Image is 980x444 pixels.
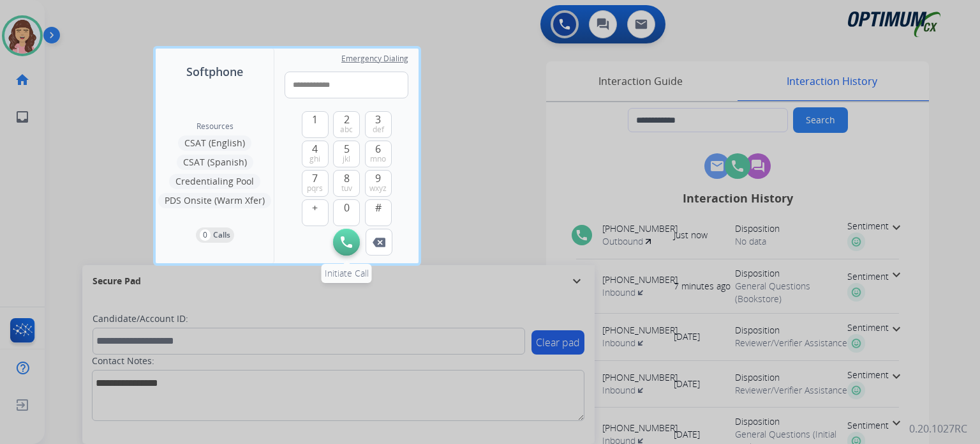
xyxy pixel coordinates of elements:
button: 0 [333,199,360,226]
span: def [373,125,384,135]
button: 2abc [333,111,360,138]
span: mno [370,154,386,164]
button: 3def [365,111,392,138]
span: Softphone [186,63,243,80]
span: + [312,200,318,215]
span: 5 [344,141,350,157]
button: 1 [302,111,329,138]
button: CSAT (English) [178,135,251,151]
span: abc [340,125,353,135]
span: wxyz [369,183,387,194]
button: Credentialing Pool [169,174,260,189]
button: PDS Onsite (Warm Xfer) [158,193,271,208]
span: ghi [309,154,320,164]
p: Calls [213,229,230,241]
span: 8 [344,171,350,186]
button: 5jkl [333,141,360,167]
span: 4 [312,141,318,157]
span: 7 [312,171,318,186]
button: 9wxyz [365,170,392,197]
button: # [365,199,392,226]
span: 6 [375,141,381,157]
span: pqrs [307,183,323,194]
span: jkl [343,154,350,164]
button: 4ghi [302,141,329,167]
span: 3 [375,112,381,127]
span: 2 [344,112,350,127]
span: Emergency Dialing [341,54,408,64]
img: call-button [373,238,385,247]
p: 0.20.1027RC [909,421,967,436]
span: tuv [341,183,352,194]
span: 0 [344,200,350,215]
button: 7pqrs [302,170,329,197]
button: 6mno [365,141,392,167]
button: 8tuv [333,170,360,197]
button: Initiate Call [333,229,360,256]
span: Initiate Call [325,267,369,279]
span: # [375,200,382,215]
button: + [302,199,329,226]
button: CSAT (Spanish) [177,155,253,170]
p: 0 [200,229,211,241]
span: 9 [375,171,381,186]
button: 0Calls [196,227,234,243]
img: call-button [341,236,352,248]
span: Resources [197,121,234,132]
span: 1 [312,112,318,127]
